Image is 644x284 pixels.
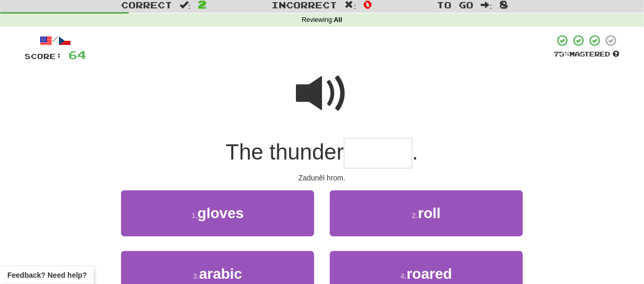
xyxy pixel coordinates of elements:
button: 2.roll [330,190,523,236]
strong: All [334,16,342,24]
small: 2 . [412,211,418,220]
small: 3 . [193,272,199,280]
span: gloves [197,205,244,221]
span: Open feedback widget [7,270,87,280]
button: 1.gloves [121,190,314,236]
small: 4 . [401,272,407,280]
span: The thunder [225,140,344,164]
div: / [25,34,86,47]
span: Score: [25,52,62,61]
div: Zaduněl hrom. [25,173,619,183]
span: : [180,1,191,9]
span: 75 % [554,50,569,58]
span: : [345,1,356,9]
span: arabic [199,266,243,282]
span: . [412,140,419,164]
span: 64 [68,48,86,61]
div: Mastered [554,50,619,59]
span: roared [407,266,452,282]
small: 1 . [192,211,198,220]
span: roll [418,205,441,221]
span: : [481,1,493,9]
